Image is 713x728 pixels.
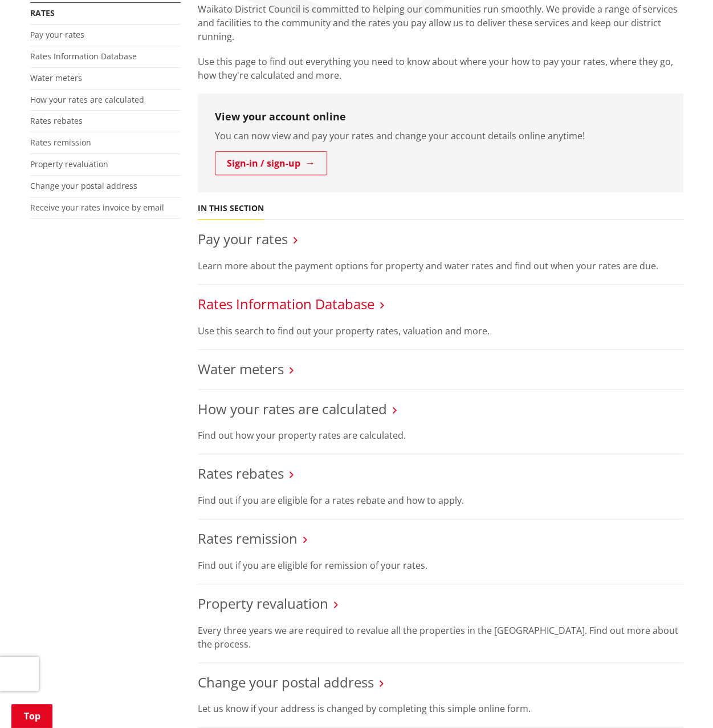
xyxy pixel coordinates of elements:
[198,294,374,313] a: Rates Information Database
[198,359,284,378] a: Water meters
[198,594,328,613] a: Property revaluation
[198,399,387,418] a: How your rates are calculated
[30,29,84,40] a: Pay your rates
[30,51,137,62] a: Rates Information Database
[11,704,52,728] a: Top
[30,159,108,169] a: Property revaluation
[198,428,683,442] p: Find out how your property rates are calculated.
[198,55,683,82] p: Use this page to find out everything you need to know about where your how to pay your rates, whe...
[198,559,683,572] p: Find out if you are eligible for remission of your rates.
[198,529,298,548] a: Rates remission
[198,324,683,338] p: Use this search to find out your property rates, valuation and more.
[30,94,144,105] a: How your rates are calculated
[198,624,683,651] p: Every three years we are required to revalue all the properties in the [GEOGRAPHIC_DATA]. Find ou...
[198,2,683,43] p: Waikato District Council is committed to helping our communities run smoothly. We provide a range...
[30,137,91,148] a: Rates remission
[198,673,374,691] a: Change your postal address
[30,115,83,126] a: Rates rebates
[30,202,164,213] a: Receive your rates invoice by email
[215,151,327,175] a: Sign-in / sign-up
[198,259,683,273] p: Learn more about the payment options for property and water rates and find out when your rates ar...
[30,180,137,191] a: Change your postal address
[198,229,288,248] a: Pay your rates
[198,702,683,715] p: Let us know if your address is changed by completing this simple online form.
[30,72,82,83] a: Water meters
[198,204,264,213] h5: In this section
[215,111,666,123] h3: View your account online
[30,7,55,18] a: Rates
[198,464,284,483] a: Rates rebates
[215,129,666,143] p: You can now view and pay your rates and change your account details online anytime!
[198,494,683,507] p: Find out if you are eligible for a rates rebate and how to apply.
